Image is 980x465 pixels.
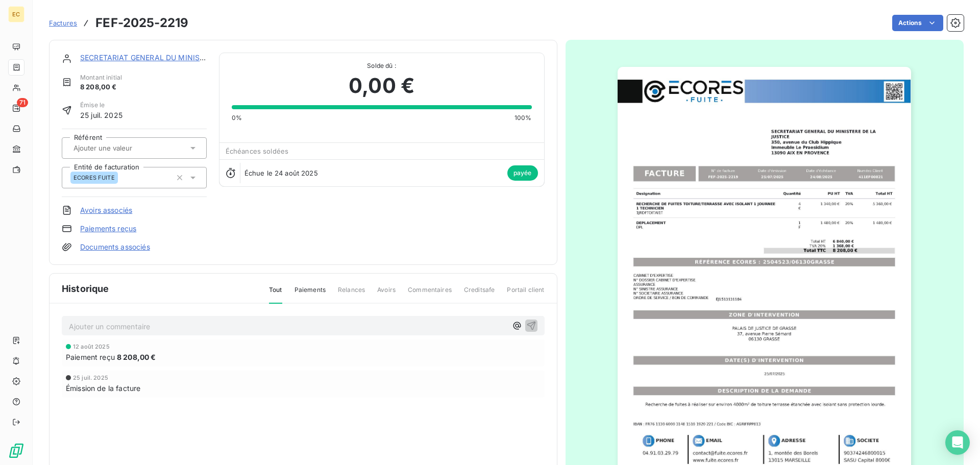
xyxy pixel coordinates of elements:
[73,375,108,381] span: 25 juil. 2025
[80,224,136,234] a: Paiements reçus
[945,430,970,455] div: Open Intercom Messenger
[338,285,365,303] span: Relances
[49,18,77,28] a: Factures
[17,98,28,107] span: 71
[232,113,242,123] span: 0%
[8,100,24,116] a: 71
[80,73,122,82] span: Montant initial
[66,352,115,362] span: Paiement reçu
[80,82,122,92] span: 8 208,00 €
[117,352,156,362] span: 8 208,00 €
[73,344,110,350] span: 12 août 2025
[377,285,396,303] span: Avoirs
[73,175,115,181] span: ECORES FUITE
[408,285,452,303] span: Commentaires
[80,101,122,110] span: Émise le
[62,282,109,296] span: Historique
[80,53,240,62] a: SECRETARIAT GENERAL DU MINISTERE DE LA
[349,70,414,101] span: 0,00 €
[80,110,122,120] span: 25 juil. 2025
[80,205,132,215] a: Avoirs associés
[80,242,150,252] a: Documents associés
[8,6,24,22] div: EC
[269,285,282,304] span: Tout
[66,383,140,394] span: Émission de la facture
[8,443,24,459] img: Logo LeanPay
[892,15,943,31] button: Actions
[232,61,532,70] span: Solde dû :
[95,14,188,32] h3: FEF-2025-2219
[244,169,318,177] span: Échue le 24 août 2025
[507,285,544,303] span: Portail client
[514,113,532,123] span: 100%
[464,285,495,303] span: Creditsafe
[72,143,175,153] input: Ajouter une valeur
[226,147,289,155] span: Échéances soldées
[507,165,538,181] span: payée
[295,285,326,303] span: Paiements
[49,19,77,27] span: Factures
